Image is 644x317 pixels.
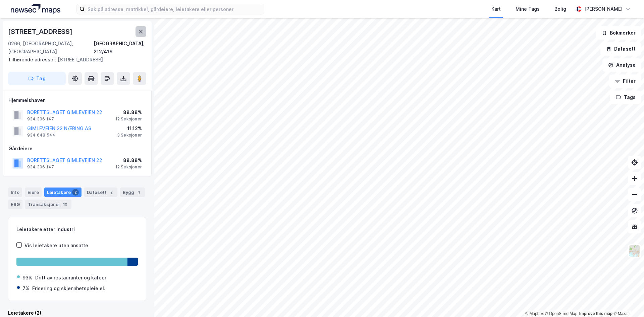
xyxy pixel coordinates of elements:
div: Bolig [554,5,566,13]
div: Mine Tags [516,5,540,13]
div: Frisering og skjønnhetspleie el. [32,284,105,293]
div: Info [8,188,22,197]
iframe: Chat Widget [610,285,644,317]
div: 88.88% [115,108,142,116]
a: Mapbox [525,311,544,316]
div: 12 Seksjoner [115,116,142,122]
div: 7% [22,284,30,293]
div: Leietakere [44,188,82,197]
div: 934 306 147 [27,164,54,170]
button: Bokmerker [596,26,641,40]
button: Datasett [600,42,641,56]
input: Søk på adresse, matrikkel, gårdeiere, leietakere eller personer [85,4,264,14]
a: Improve this map [579,311,612,316]
div: 93% [22,274,33,282]
div: [STREET_ADDRESS] [8,56,141,64]
div: ESG [8,200,22,209]
div: Eiere [25,188,42,197]
div: 11.12% [117,124,142,133]
div: Datasett [84,188,117,197]
img: Z [628,245,641,257]
div: 12 Seksjoner [115,164,142,170]
button: Tag [8,72,66,85]
a: OpenStreetMap [545,311,578,316]
div: Transaksjoner [25,200,71,209]
div: 934 306 147 [27,116,54,122]
div: Kart [491,5,501,13]
div: 0266, [GEOGRAPHIC_DATA], [GEOGRAPHIC_DATA] [8,40,94,56]
button: Analyse [602,58,641,72]
div: [PERSON_NAME] [584,5,623,13]
div: Vis leietakere uten ansatte [24,242,88,250]
div: Drift av restauranter og kafeer [35,274,106,282]
div: Leietakere (2) [8,309,146,317]
div: 2 [108,189,115,196]
div: Hjemmelshaver [8,96,146,104]
div: 934 648 544 [27,133,55,138]
div: 88.88% [115,156,142,164]
div: Kontrollprogram for chat [610,285,644,317]
img: logo.a4113a55bc3d86da70a041830d287a7e.svg [11,4,60,14]
div: 1 [136,189,142,196]
button: Tags [610,91,641,104]
span: Tilhørende adresser: [8,57,58,62]
div: 3 Seksjoner [117,133,142,138]
div: Bygg [120,188,145,197]
div: 10 [62,201,69,208]
button: Filter [609,74,641,88]
div: [STREET_ADDRESS] [8,26,74,37]
div: [GEOGRAPHIC_DATA], 212/416 [94,40,146,56]
div: Leietakere etter industri [16,225,138,233]
div: Gårdeiere [8,145,146,153]
div: 2 [72,189,79,196]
